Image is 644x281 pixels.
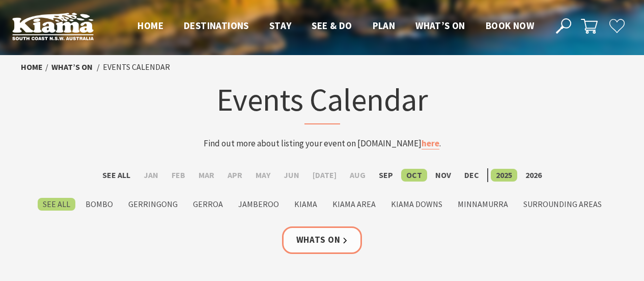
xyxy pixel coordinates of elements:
h1: Events Calendar [123,79,522,124]
label: See All [97,169,135,182]
label: Apr [222,169,247,182]
label: Gerringong [123,198,183,211]
label: Minnamurra [453,198,513,211]
span: What’s On [415,19,465,32]
label: Jun [278,169,304,182]
label: May [250,169,275,182]
span: Home [137,19,163,32]
label: Nov [430,169,456,182]
label: 2025 [491,169,517,182]
label: Gerroa [188,198,228,211]
label: Kiama [289,198,322,211]
span: Destinations [184,19,249,32]
label: Jamberoo [233,198,284,211]
span: Book now [486,19,534,32]
label: See All [38,198,75,211]
label: Feb [166,169,190,182]
label: Bombo [80,198,118,211]
label: Kiama Area [327,198,381,211]
label: Aug [345,169,371,182]
span: Stay [269,19,292,32]
li: Events Calendar [103,61,170,74]
nav: Main Menu [127,18,544,35]
label: Sep [374,169,398,182]
label: Mar [193,169,219,182]
span: Plan [373,19,396,32]
a: Home [21,62,43,72]
label: [DATE] [307,169,342,182]
span: See & Do [312,19,352,32]
a: here [422,138,439,149]
label: Dec [459,169,484,182]
p: Find out more about listing your event on [DOMAIN_NAME] . [123,137,522,150]
label: 2026 [520,169,547,182]
a: What’s On [51,62,93,72]
label: Kiama Downs [386,198,447,211]
label: Surrounding Areas [518,198,607,211]
img: Kiama Logo [12,12,94,40]
label: Jan [138,169,163,182]
label: Oct [401,169,427,182]
a: Whats On [282,226,362,253]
